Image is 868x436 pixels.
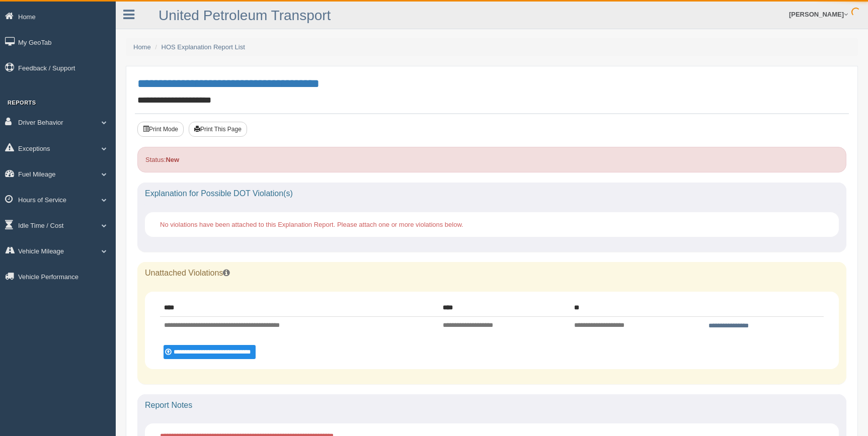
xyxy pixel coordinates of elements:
button: Print Mode [137,122,184,137]
div: Explanation for Possible DOT Violation(s) [137,183,846,205]
div: Unattached Violations [137,262,846,284]
strong: New [166,156,179,163]
a: United Petroleum Transport [159,8,331,23]
span: No violations have been attached to this Explanation Report. Please attach one or more violations... [160,221,463,228]
div: Report Notes [137,394,846,416]
a: Home [133,43,151,51]
button: Print This Page [189,122,247,137]
div: Status: [137,147,846,172]
a: HOS Explanation Report List [162,43,245,51]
